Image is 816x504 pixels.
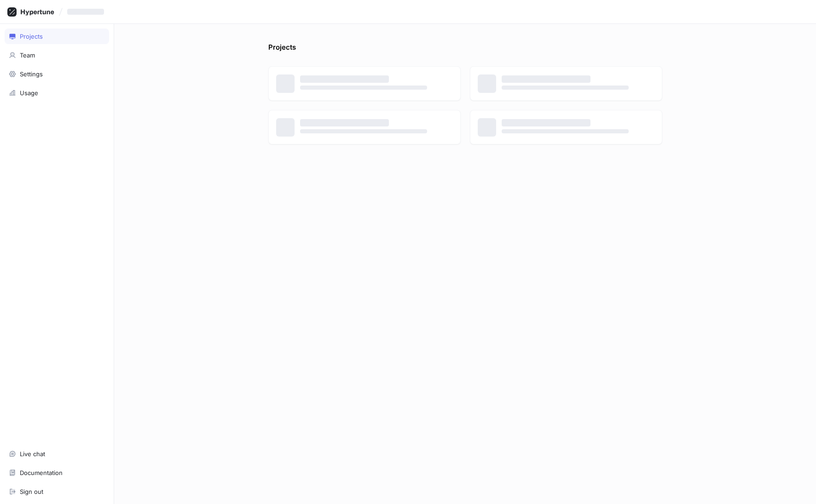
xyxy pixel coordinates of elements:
[300,119,389,126] span: ‌
[67,9,104,15] span: ‌
[300,86,428,90] span: ‌
[20,33,43,40] div: Projects
[300,129,428,133] span: ‌
[5,29,109,44] a: Projects
[502,119,591,126] span: ‌
[20,488,43,495] div: Sign out
[300,75,389,83] span: ‌
[5,465,109,481] a: Documentation
[5,66,109,82] a: Settings
[502,129,629,133] span: ‌
[20,70,43,78] div: Settings
[64,4,111,19] button: ‌
[20,52,35,59] div: Team
[20,469,63,476] div: Documentation
[502,86,629,90] span: ‌
[268,42,296,57] p: Projects
[5,47,109,63] a: Team
[20,89,38,97] div: Usage
[502,75,591,83] span: ‌
[20,450,45,458] div: Live chat
[5,85,109,101] a: Usage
